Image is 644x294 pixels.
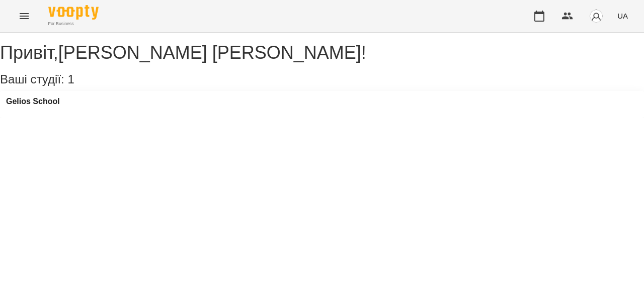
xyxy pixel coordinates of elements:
button: UA [613,7,632,25]
img: Voopty Logo [48,5,99,20]
span: 1 [67,72,74,86]
span: For Business [48,21,99,27]
img: avatar_s.png [589,9,603,23]
button: Menu [12,4,36,28]
span: UA [617,11,628,21]
a: Gelios School [6,97,60,106]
